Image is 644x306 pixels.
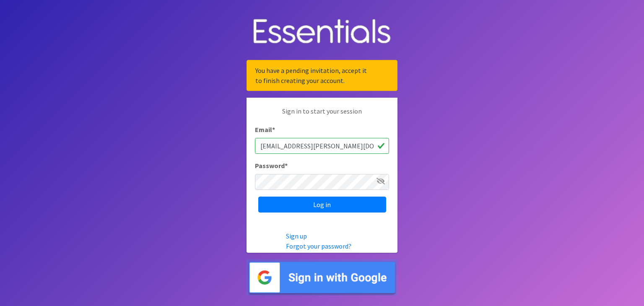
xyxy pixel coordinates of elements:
[255,161,288,171] label: Password
[247,10,397,54] img: Human Essentials
[255,124,275,135] label: Email
[247,259,397,296] img: Sign in with Google
[286,232,307,240] a: Sign up
[247,60,397,91] div: You have a pending invitation, accept it to finish creating your account.
[258,197,386,213] input: Log in
[286,242,351,250] a: Forgot your password?
[285,161,288,170] abbr: required
[272,125,275,134] abbr: required
[255,106,389,124] p: Sign in to start your session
